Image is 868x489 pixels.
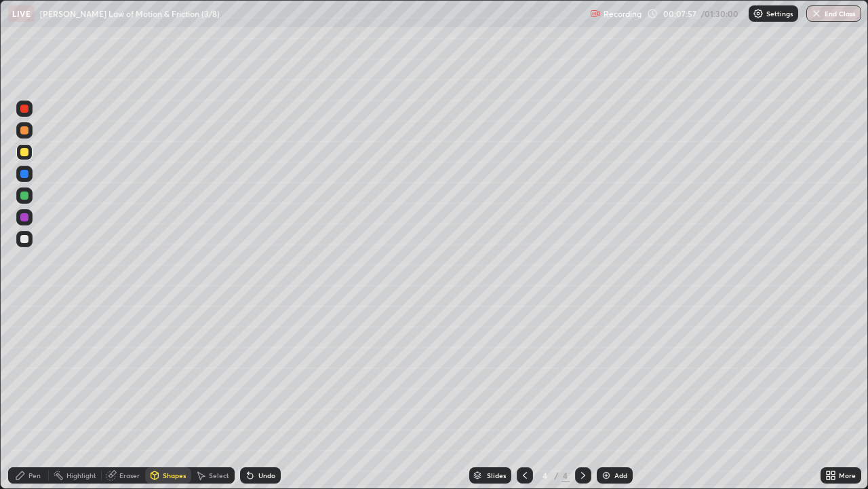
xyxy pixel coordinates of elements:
div: Highlight [66,472,96,479]
button: End Class [806,5,861,22]
div: 4 [561,469,570,482]
img: add-slide-button [601,470,612,481]
div: / [555,471,559,479]
img: end-class-cross [811,8,822,19]
div: 4 [538,471,552,479]
div: Eraser [119,472,140,479]
img: recording.375f2c34.svg [590,8,601,19]
div: More [839,472,856,479]
p: Settings [766,10,793,17]
div: Select [209,472,229,479]
p: [PERSON_NAME] Law of Motion & Friction (3/8) [40,8,220,19]
p: LIVE [12,8,31,19]
div: Slides [487,472,506,479]
img: class-settings-icons [753,8,764,19]
div: Undo [258,472,275,479]
div: Pen [28,472,41,479]
div: Add [614,472,627,479]
p: Recording [604,9,642,19]
div: Shapes [163,472,186,479]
